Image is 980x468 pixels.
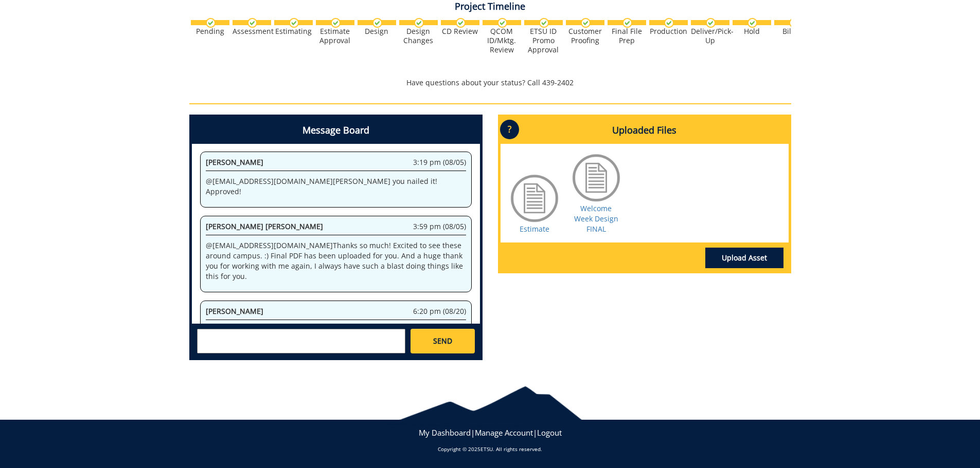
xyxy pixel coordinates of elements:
[747,18,757,28] img: checkmark
[622,18,632,28] img: checkmark
[480,445,493,453] a: ETSU
[192,117,480,144] h4: Message Board
[206,240,466,282] p: @ [EMAIL_ADDRESS][DOMAIN_NAME] Thanks so much! Excited to see these around campus. :) Final PDF h...
[206,221,323,231] span: [PERSON_NAME] [PERSON_NAME]
[500,120,519,139] p: ?
[664,18,674,28] img: checkmark
[774,27,813,36] div: Billing
[501,117,789,144] h4: Uploaded Files
[483,27,521,54] div: QCOM ID/Mktg. Review
[413,306,466,316] span: 6:20 pm (08/20)
[399,27,438,45] div: Design Changes
[358,27,396,36] div: Design
[520,224,549,234] a: Estimate
[331,18,341,28] img: checkmark
[433,336,452,346] span: SEND
[189,2,791,12] h4: Project Timeline
[475,427,533,438] a: Manage Account
[316,27,354,45] div: Estimate Approval
[574,203,618,234] a: Welcome Week Design FINAL
[233,27,271,36] div: Assessment
[289,18,299,28] img: checkmark
[566,27,604,45] div: Customer Proofing
[189,78,791,88] p: Have questions about your status? Call 439-2402
[456,18,466,28] img: checkmark
[419,427,471,438] a: My Dashboard
[206,157,263,167] span: [PERSON_NAME]
[414,18,424,28] img: checkmark
[524,27,563,54] div: ETSU ID Promo Approval
[608,27,646,45] div: Final File Prep
[497,18,507,28] img: checkmark
[206,306,263,316] span: [PERSON_NAME]
[705,248,783,268] a: Upload Asset
[413,221,466,232] span: 3:59 pm (08/05)
[197,329,405,353] textarea: messageToSend
[274,27,313,36] div: Estimating
[191,27,229,36] div: Pending
[581,18,591,28] img: checkmark
[649,27,688,36] div: Production
[413,157,466,167] span: 3:19 pm (08/05)
[206,176,466,197] p: @ [EMAIL_ADDRESS][DOMAIN_NAME] [PERSON_NAME] you nailed it! Approved!
[539,18,549,28] img: checkmark
[789,18,799,28] img: no
[537,427,562,438] a: Logout
[247,18,257,28] img: checkmark
[733,27,771,36] div: Hold
[411,329,474,353] a: SEND
[691,27,729,45] div: Deliver/Pick-Up
[206,18,216,28] img: checkmark
[706,18,716,28] img: checkmark
[441,27,479,36] div: CD Review
[372,18,382,28] img: checkmark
